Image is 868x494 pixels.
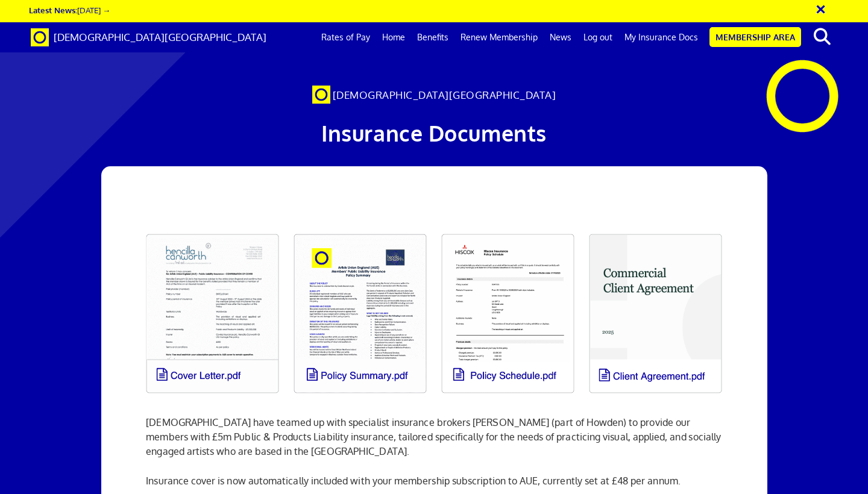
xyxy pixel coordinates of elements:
[577,22,618,52] a: Log out
[29,5,77,15] strong: Latest News:
[333,89,556,101] span: [DEMOGRAPHIC_DATA][GEOGRAPHIC_DATA]
[321,119,547,146] span: Insurance Documents
[804,24,840,49] button: search
[376,22,411,52] a: Home
[454,22,544,52] a: Renew Membership
[618,22,704,52] a: My Insurance Docs
[29,5,110,15] a: Latest News:[DATE] →
[54,31,266,43] span: [DEMOGRAPHIC_DATA][GEOGRAPHIC_DATA]
[146,401,722,458] p: [DEMOGRAPHIC_DATA] have teamed up with specialist insurance brokers [PERSON_NAME] (part of Howden...
[544,22,577,52] a: News
[709,27,801,47] a: Membership Area
[146,474,722,488] p: Insurance cover is now automatically included with your membership subscription to AUE, currently...
[315,22,376,52] a: Rates of Pay
[411,22,454,52] a: Benefits
[22,22,275,52] a: Brand [DEMOGRAPHIC_DATA][GEOGRAPHIC_DATA]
